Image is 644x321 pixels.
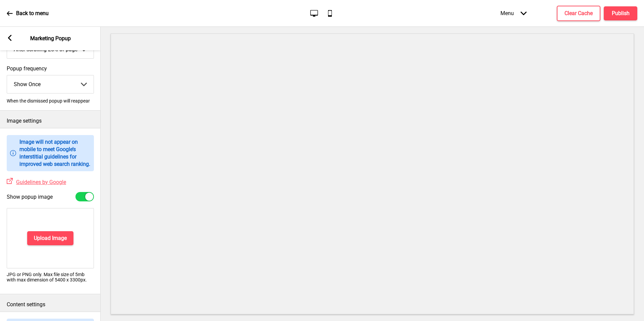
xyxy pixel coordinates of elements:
p: When the dismissed popup will reappear [7,98,94,104]
button: Clear Cache [557,6,600,21]
a: Back to menu [7,4,49,22]
span: Guidelines by Google [16,179,66,185]
h4: Upload Image [34,235,67,242]
h4: Publish [612,10,630,17]
p: Back to menu [16,10,49,17]
div: Menu [494,3,533,23]
label: Show popup image [7,194,53,200]
p: Content settings [7,301,94,308]
p: Marketing Popup [30,35,71,42]
button: Publish [604,6,637,20]
button: Upload Image [27,231,73,245]
h4: Clear Cache [565,10,593,17]
a: Guidelines by Google [13,179,66,185]
p: Image will not appear on mobile to meet Google’s interstitial guidelines for improved web search ... [19,138,91,168]
label: Popup frequency [7,65,94,72]
p: JPG or PNG only. Max file size of 5mb with max dimension of 5400 x 3300px. [7,272,94,282]
p: Image settings [7,117,94,125]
